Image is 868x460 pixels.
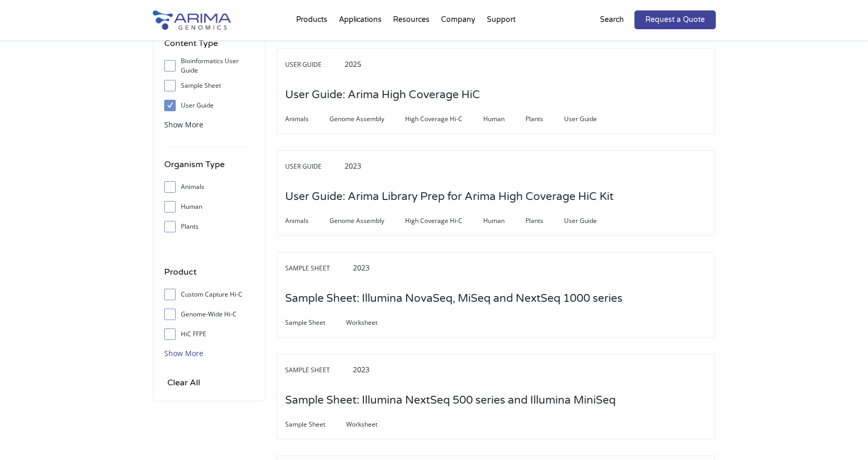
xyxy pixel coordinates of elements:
[164,348,203,358] span: Show More
[164,199,254,215] label: Human
[525,215,564,227] span: Plants
[345,161,361,171] span: 2023
[285,160,343,173] span: User Guide
[405,113,483,125] span: High Coverage Hi-C
[164,265,254,287] h4: Product
[329,113,405,125] span: Genome Assembly
[483,215,525,227] span: Human
[164,306,254,322] label: Genome-Wide Hi-C
[285,113,329,125] span: Animals
[483,113,525,125] span: Human
[285,191,614,203] a: User Guide: Arima Library Prep for Arima High Coverage HiC Kit
[329,215,405,227] span: Genome Assembly
[285,418,346,431] span: Sample Sheet
[285,395,616,406] a: Sample Sheet: Illumina NextSeq 500 series and Illumina MiniSeq
[164,326,254,342] label: HiC FFPE
[525,113,564,125] span: Plants
[345,59,361,69] span: 2025
[164,375,203,390] input: Clear All
[164,219,254,234] label: Plants
[164,120,203,129] span: Show More
[285,215,329,227] span: Animals
[405,215,483,227] span: High Coverage Hi-C
[285,364,351,376] span: Sample Sheet
[164,98,254,113] label: User Guide
[285,384,616,417] h3: Sample Sheet: Illumina NextSeq 500 series and Illumina MiniSeq
[564,113,618,125] span: User Guide
[285,89,480,101] a: User Guide: Arima High Coverage HiC
[353,364,370,374] span: 2023
[346,316,398,329] span: Worksheet
[285,316,346,329] span: Sample Sheet
[164,37,254,58] h4: Content Type
[634,10,716,29] a: Request a Quote
[153,10,231,30] img: Arima-Genomics-logo
[164,78,254,93] label: Sample Sheet
[564,215,618,227] span: User Guide
[353,263,370,273] span: 2023
[600,13,624,27] p: Search
[285,58,343,71] span: User Guide
[285,181,614,213] h3: User Guide: Arima Library Prep for Arima High Coverage HiC Kit
[346,418,398,431] span: Worksheet
[164,158,254,179] h4: Organism Type
[164,58,254,74] label: Bioinformatics User Guide
[164,179,254,195] label: Animals
[285,79,480,111] h3: User Guide: Arima High Coverage HiC
[285,282,622,315] h3: Sample Sheet: Illumina NovaSeq, MiSeq and NextSeq 1000 series
[285,262,351,275] span: Sample Sheet
[285,293,622,304] a: Sample Sheet: Illumina NovaSeq, MiSeq and NextSeq 1000 series
[164,287,254,302] label: Custom Capture Hi-C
